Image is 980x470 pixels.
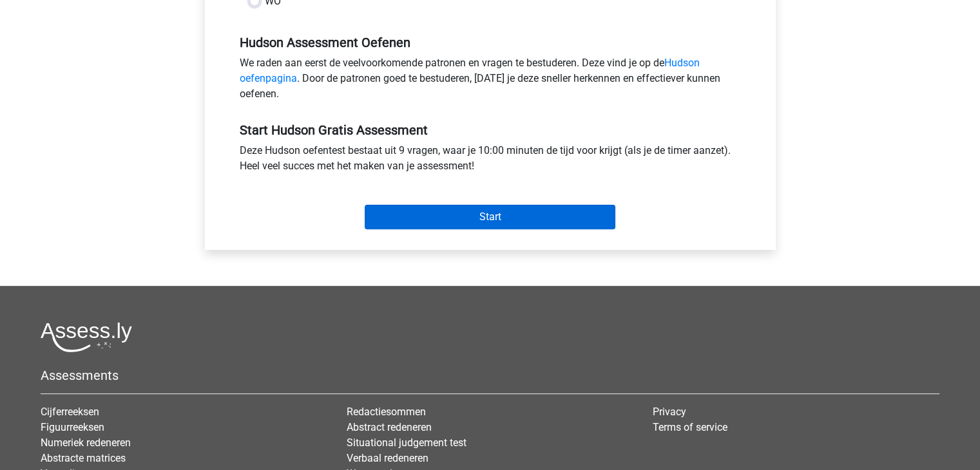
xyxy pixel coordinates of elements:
a: Cijferreeksen [41,406,99,418]
a: Abstract redeneren [347,421,432,433]
h5: Hudson Assessment Oefenen [240,35,741,50]
a: Situational judgement test [347,437,466,449]
a: Verbaal redeneren [347,452,428,464]
a: Terms of service [653,421,727,433]
h5: Assessments [41,368,939,383]
input: Start [365,205,615,229]
a: Figuurreeksen [41,421,104,433]
h5: Start Hudson Gratis Assessment [240,122,741,138]
a: Abstracte matrices [41,452,126,464]
div: Deze Hudson oefentest bestaat uit 9 vragen, waar je 10:00 minuten de tijd voor krijgt (als je de ... [230,143,751,179]
img: Assessly logo [41,322,132,352]
div: We raden aan eerst de veelvoorkomende patronen en vragen te bestuderen. Deze vind je op de . Door... [230,55,751,107]
a: Privacy [653,406,686,418]
a: Numeriek redeneren [41,437,131,449]
a: Redactiesommen [347,406,426,418]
